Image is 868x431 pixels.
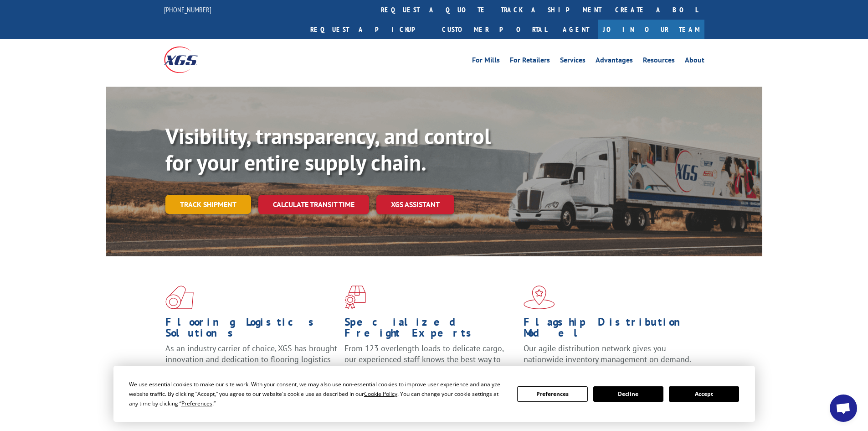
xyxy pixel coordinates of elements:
img: xgs-icon-total-supply-chain-intelligence-red [165,286,194,309]
a: Agent [554,20,598,39]
div: Cookie Consent Prompt [113,366,755,422]
a: Request a pickup [303,20,435,39]
a: For Retailers [510,57,550,67]
a: About [685,57,704,67]
a: Services [560,57,586,67]
p: From 123 overlength loads to delicate cargo, our experienced staff knows the best way to move you... [344,343,517,384]
a: Customer Portal [435,20,554,39]
a: For Mills [472,57,500,67]
span: Preferences [181,400,212,407]
a: Resources [643,57,675,67]
div: We use essential cookies to make our site work. With your consent, we may also use non-essential ... [129,379,506,408]
h1: Specialized Freight Experts [344,317,517,343]
span: Our agile distribution network gives you nationwide inventory management on demand. [524,343,691,364]
a: Advantages [596,57,633,67]
a: Join Our Team [598,20,704,39]
button: Preferences [517,386,587,402]
a: Track shipment [165,195,251,214]
h1: Flagship Distribution Model [524,317,696,343]
img: xgs-icon-flagship-distribution-model-red [524,286,555,309]
img: xgs-icon-focused-on-flooring-red [344,286,366,309]
a: Open chat [830,395,857,422]
a: [PHONE_NUMBER] [164,5,211,14]
button: Decline [593,386,663,402]
a: Calculate transit time [258,195,369,214]
b: Visibility, transparency, and control for your entire supply chain. [165,122,491,177]
span: As an industry carrier of choice, XGS has brought innovation and dedication to flooring logistics... [165,343,337,375]
h1: Flooring Logistics Solutions [165,317,338,343]
button: Accept [669,386,739,402]
span: Cookie Policy [364,390,397,398]
a: XGS ASSISTANT [376,195,454,214]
